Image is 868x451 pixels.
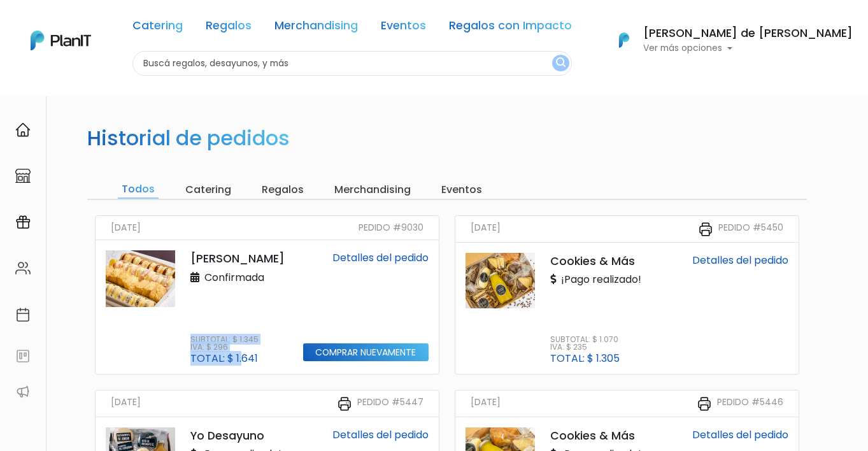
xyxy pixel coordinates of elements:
a: Catering [132,20,183,36]
small: Pedido #5447 [357,396,423,412]
input: Catering [181,181,235,199]
button: PlanIt Logo [PERSON_NAME] de [PERSON_NAME] Ver más opciones [602,24,853,57]
p: Total: $ 1.641 [190,354,259,364]
small: [DATE] [111,396,141,412]
img: marketplace-4ceaa7011d94191e9ded77b95e3339b90024bf715f7c57f8cf31f2d8c509eaba.svg [15,168,31,183]
img: PlanIt Logo [610,26,638,54]
small: [DATE] [471,396,501,412]
img: partners-52edf745621dab592f3b2c58e3bca9d71375a7ef29c3b500c9f145b62cc070d4.svg [15,384,31,399]
a: Detalles del pedido [692,253,788,268]
img: calendar-87d922413cdce8b2cf7b7f5f62616a5cf9e4887200fb71536465627b3292af00.svg [15,307,31,322]
input: Buscá regalos, desayunos, y más [132,51,572,76]
img: thumb_miti_miti_v2.jpeg [106,250,175,307]
img: search_button-432b6d5273f82d61273b3651a40e1bd1b912527efae98b1b7a1b2c0702e16a8d.svg [556,57,566,69]
input: Todos [118,181,159,199]
small: Pedido #5446 [717,396,783,412]
p: Cookies & Más [550,253,648,269]
p: Ver más opciones [643,44,853,53]
img: printer-31133f7acbd7ec30ea1ab4a3b6864c9b5ed483bd8d1a339becc4798053a55bbc.svg [698,222,713,237]
p: Confirmada [190,270,264,285]
a: Merchandising [274,20,358,36]
small: Pedido #5450 [718,221,783,237]
a: Detalles del pedido [332,250,429,265]
small: [DATE] [471,221,501,237]
h6: [PERSON_NAME] de [PERSON_NAME] [643,28,853,39]
img: feedback-78b5a0c8f98aac82b08bfc38622c3050aee476f2c9584af64705fc4e61158814.svg [15,348,31,364]
small: [DATE] [111,221,141,234]
p: ¡Pago realizado! [550,272,641,287]
input: Regalos [258,181,308,199]
p: Subtotal: $ 1.070 [550,336,620,343]
a: Regalos con Impacto [449,20,572,36]
img: printer-31133f7acbd7ec30ea1ab4a3b6864c9b5ed483bd8d1a339becc4798053a55bbc.svg [697,396,712,412]
h2: Historial de pedidos [87,126,290,150]
img: PlanIt Logo [31,31,91,50]
p: IVA: $ 235 [550,343,620,351]
p: IVA: $ 296 [190,343,259,351]
img: printer-31133f7acbd7ec30ea1ab4a3b6864c9b5ed483bd8d1a339becc4798053a55bbc.svg [337,396,352,412]
p: Yo Desayuno [190,427,288,444]
img: campaigns-02234683943229c281be62815700db0a1741e53638e28bf9629b52c665b00959.svg [15,215,31,230]
img: people-662611757002400ad9ed0e3c099ab2801c6687ba6c219adb57efc949bc21e19d.svg [15,261,31,276]
input: Eventos [438,181,486,199]
img: home-e721727adea9d79c4d83392d1f703f7f8bce08238fde08b1acbfd93340b81755.svg [15,122,31,138]
p: Subtotal: $ 1.345 [190,336,259,343]
img: thumb_MEGA_DESAYUNO.jpg [466,253,535,308]
p: Total: $ 1.305 [550,354,620,364]
a: Detalles del pedido [332,427,429,442]
input: Merchandising [331,181,415,199]
small: Pedido #9030 [359,221,423,234]
p: Cookies & Más [550,427,648,444]
a: Detalles del pedido [692,427,788,442]
p: [PERSON_NAME] [190,250,288,267]
a: Eventos [381,20,426,36]
a: Regalos [206,20,252,36]
input: Comprar nuevamente [303,343,429,362]
div: ¿Necesitás ayuda? [66,12,183,37]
